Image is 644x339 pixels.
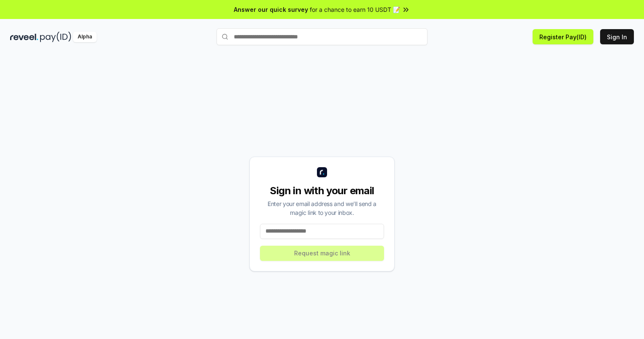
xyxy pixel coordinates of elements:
img: pay_id [40,32,71,42]
div: Sign in with your email [260,184,384,198]
img: reveel_dark [10,32,38,42]
span: Answer our quick survey [234,5,308,14]
button: Sign In [600,29,634,44]
span: for a chance to earn 10 USDT 📝 [310,5,400,14]
button: Register Pay(ID) [533,29,593,44]
div: Alpha [73,32,97,42]
img: logo_small [317,167,327,177]
div: Enter your email address and we’ll send a magic link to your inbox. [260,199,384,217]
